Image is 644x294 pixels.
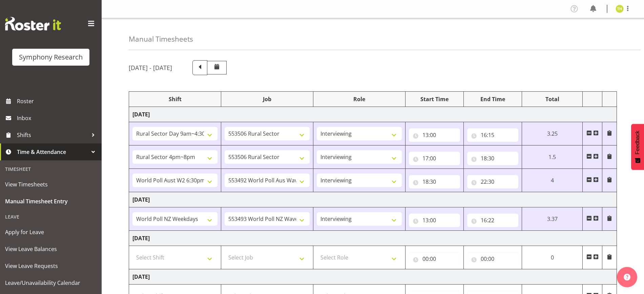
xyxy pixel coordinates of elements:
span: Time & Attendance [17,147,88,157]
a: Leave/Unavailability Calendar [2,274,100,291]
h4: Manual Timesheets [129,35,193,43]
input: Click to select... [409,252,460,266]
td: 0 [522,246,583,269]
input: Click to select... [409,213,460,227]
input: Click to select... [409,152,460,165]
input: Click to select... [467,213,518,227]
div: Start Time [409,95,460,103]
button: Feedback - Show survey [631,124,644,170]
span: Inbox [17,113,98,123]
td: 4 [522,169,583,192]
div: End Time [467,95,518,103]
span: View Leave Balances [5,244,97,254]
div: Shift [132,95,217,103]
a: Manual Timesheet Entry [2,193,100,210]
span: Manual Timesheet Entry [5,196,97,206]
span: Feedback [635,131,641,154]
img: tristan-healley11868.jpg [616,5,624,13]
div: Timesheet [2,162,100,176]
img: help-xxl-2.png [624,274,630,280]
td: [DATE] [129,192,617,207]
a: View Leave Requests [2,257,100,274]
span: View Leave Requests [5,261,97,271]
input: Click to select... [467,252,518,266]
td: [DATE] [129,269,617,285]
a: Apply for Leave [2,224,100,241]
span: Shifts [17,130,88,140]
td: [DATE] [129,107,617,122]
input: Click to select... [467,152,518,165]
span: Apply for Leave [5,227,97,237]
div: Symphony Research [19,52,83,62]
td: 1.5 [522,145,583,169]
a: View Timesheets [2,176,100,193]
div: Role [317,95,402,103]
div: Total [525,95,579,103]
span: View Timesheets [5,179,97,189]
span: Leave/Unavailability Calendar [5,278,97,288]
td: [DATE] [129,231,617,246]
input: Click to select... [409,128,460,142]
div: Job [225,95,310,103]
input: Click to select... [467,128,518,142]
a: View Leave Balances [2,241,100,257]
input: Click to select... [467,175,518,188]
td: 3.25 [522,122,583,145]
h5: [DATE] - [DATE] [129,64,172,71]
td: 3.37 [522,207,583,231]
div: Leave [2,210,100,224]
input: Click to select... [409,175,460,188]
img: Rosterit website logo [5,17,61,30]
span: Roster [17,96,98,106]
